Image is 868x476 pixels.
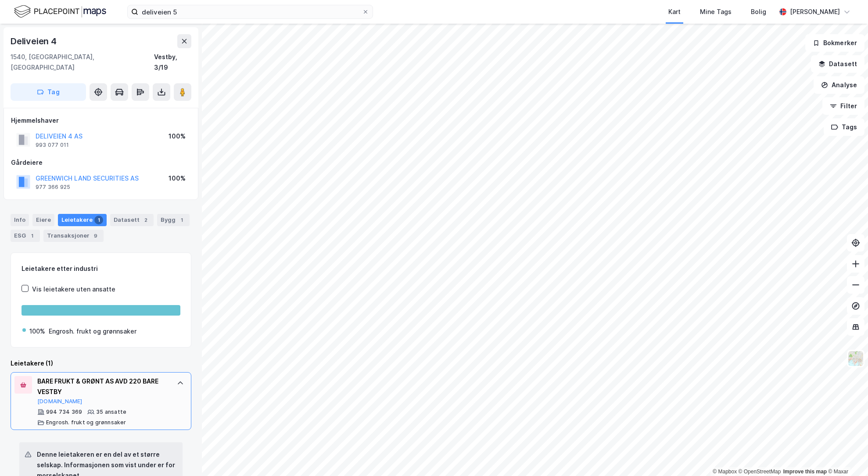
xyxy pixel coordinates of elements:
[751,7,766,17] div: Bolig
[43,230,104,242] div: Transaksjoner
[46,419,126,426] div: Engrosh. frukt og grønnsaker
[94,216,103,224] div: 1
[713,469,737,475] a: Mapbox
[783,469,827,475] a: Improve this map
[91,231,100,240] div: 9
[157,214,190,226] div: Bygg
[811,55,864,73] button: Datasett
[11,115,191,126] div: Hjemmelshaver
[110,214,154,226] div: Datasett
[22,263,180,274] div: Leietakere etter industri
[36,142,69,149] div: 993 077 011
[668,7,681,17] div: Kart
[822,97,864,115] button: Filter
[141,216,150,224] div: 2
[32,284,115,295] div: Vis leietakere uten ansatte
[11,52,154,73] div: 1540, [GEOGRAPHIC_DATA], [GEOGRAPHIC_DATA]
[177,216,186,224] div: 1
[790,7,840,17] div: [PERSON_NAME]
[29,326,45,337] div: 100%
[36,184,70,191] div: 977 366 925
[805,34,864,52] button: Bokmerker
[739,469,781,475] a: OpenStreetMap
[824,434,868,476] iframe: Chat Widget
[824,118,864,136] button: Tags
[37,398,82,405] button: [DOMAIN_NAME]
[37,376,168,397] div: BARE FRUKT & GRØNT AS AVD 220 BARE VESTBY
[700,7,732,17] div: Mine Tags
[11,157,191,168] div: Gårdeiere
[11,34,58,48] div: Deliveien 4
[847,350,864,367] img: Z
[32,214,54,226] div: Eiere
[154,52,191,73] div: Vestby, 3/19
[14,4,106,19] img: logo.f888ab2527a4732fd821a326f86c7f29.svg
[11,358,191,369] div: Leietakere (1)
[96,409,126,416] div: 35 ansatte
[28,231,36,240] div: 1
[11,230,40,242] div: ESG
[46,409,82,416] div: 994 734 369
[138,5,362,18] input: Søk på adresse, matrikkel, gårdeiere, leietakere eller personer
[169,131,186,142] div: 100%
[11,214,29,226] div: Info
[11,83,86,101] button: Tag
[58,214,107,226] div: Leietakere
[169,173,186,184] div: 100%
[814,76,864,94] button: Analyse
[49,326,136,337] div: Engrosh. frukt og grønnsaker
